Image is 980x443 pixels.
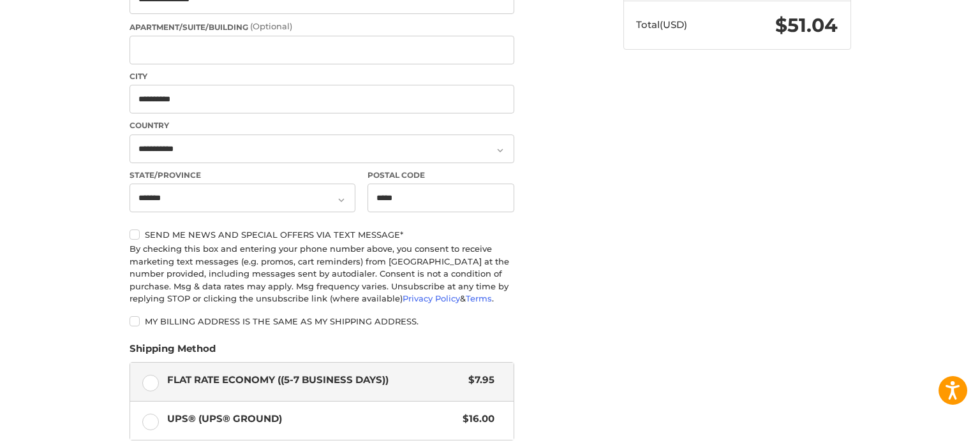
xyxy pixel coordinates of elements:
span: Flat Rate Economy ((5-7 Business Days)) [167,373,463,388]
label: Postal Code [367,170,514,181]
label: Country [130,120,514,131]
label: My billing address is the same as my shipping address. [130,316,514,326]
span: $7.95 [463,373,495,388]
label: Send me news and special offers via text message* [130,229,514,240]
span: Total (USD) [636,18,687,31]
small: (Optional) [250,21,292,31]
label: City [130,71,514,82]
span: $51.04 [775,13,838,37]
a: Terms [466,293,492,303]
a: Privacy Policy [403,293,460,303]
div: By checking this box and entering your phone number above, you consent to receive marketing text ... [130,243,514,305]
legend: Shipping Method [130,342,216,362]
span: UPS® (UPS® Ground) [167,412,457,426]
label: Apartment/Suite/Building [130,20,514,33]
label: State/Province [130,170,355,181]
span: $16.00 [457,412,495,426]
